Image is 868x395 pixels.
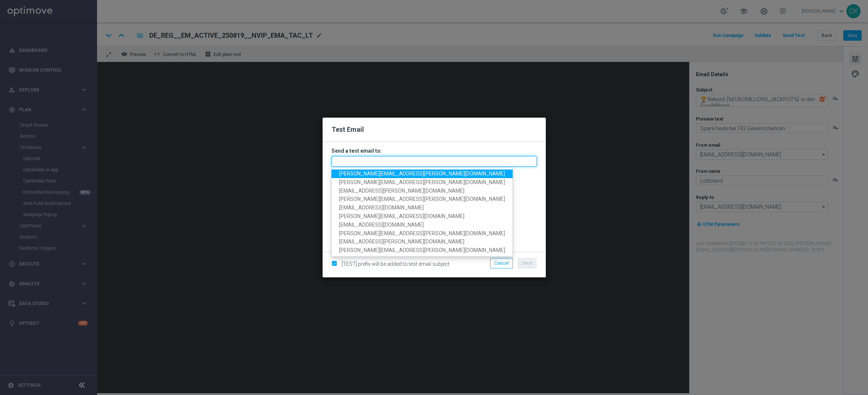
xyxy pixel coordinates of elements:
[339,222,424,228] span: [EMAIL_ADDRESS][DOMAIN_NAME]
[339,239,464,245] span: [EMAIL_ADDRESS][PERSON_NAME][DOMAIN_NAME]
[339,196,505,202] span: [PERSON_NAME][EMAIL_ADDRESS][PERSON_NAME][DOMAIN_NAME]
[522,261,532,266] span: Send
[339,171,505,177] span: [PERSON_NAME][EMAIL_ADDRESS][PERSON_NAME][DOMAIN_NAME]
[332,195,513,203] a: [PERSON_NAME][EMAIL_ADDRESS][PERSON_NAME][DOMAIN_NAME]
[332,246,513,255] a: [PERSON_NAME][EMAIL_ADDRESS][PERSON_NAME][DOMAIN_NAME]
[332,237,513,246] a: [EMAIL_ADDRESS][PERSON_NAME][DOMAIN_NAME]
[332,147,537,154] h3: Send a test email to:
[332,212,513,221] a: [PERSON_NAME][EMAIL_ADDRESS][DOMAIN_NAME]
[332,169,513,178] a: [PERSON_NAME][EMAIL_ADDRESS][PERSON_NAME][DOMAIN_NAME]
[339,187,464,193] span: [EMAIL_ADDRESS][PERSON_NAME][DOMAIN_NAME]
[332,125,537,134] h2: Test Email
[339,247,505,253] span: [PERSON_NAME][EMAIL_ADDRESS][PERSON_NAME][DOMAIN_NAME]
[518,258,536,268] button: Send
[332,203,513,212] a: [EMAIL_ADDRESS][DOMAIN_NAME]
[332,229,513,237] a: [PERSON_NAME][EMAIL_ADDRESS][PERSON_NAME][DOMAIN_NAME]
[332,221,513,229] a: [EMAIL_ADDRESS][DOMAIN_NAME]
[339,213,464,219] span: [PERSON_NAME][EMAIL_ADDRESS][DOMAIN_NAME]
[332,178,513,187] a: [PERSON_NAME][EMAIL_ADDRESS][PERSON_NAME][DOMAIN_NAME]
[490,258,513,268] button: Cancel
[339,205,424,211] span: [EMAIL_ADDRESS][DOMAIN_NAME]
[332,186,513,195] a: [EMAIL_ADDRESS][PERSON_NAME][DOMAIN_NAME]
[339,230,505,236] span: [PERSON_NAME][EMAIL_ADDRESS][PERSON_NAME][DOMAIN_NAME]
[342,261,449,267] span: [TEST] prefix will be added to test email subject
[339,179,505,185] span: [PERSON_NAME][EMAIL_ADDRESS][PERSON_NAME][DOMAIN_NAME]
